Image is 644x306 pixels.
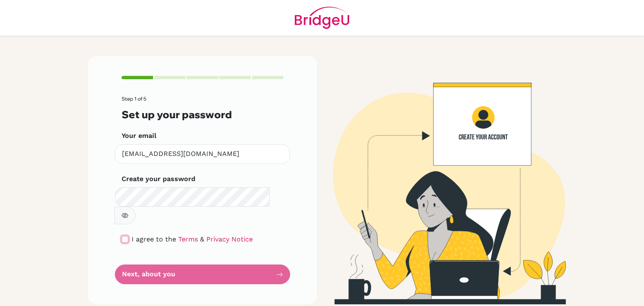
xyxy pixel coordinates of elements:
a: Terms [178,235,198,243]
span: I agree to the [132,235,176,243]
input: Insert your email* [115,144,290,164]
label: Create your password [122,174,195,184]
span: & [200,235,204,243]
h3: Set up your password [122,109,283,121]
span: Step 1 of 5 [122,96,146,102]
label: Your email [122,131,156,141]
a: Privacy Notice [206,235,253,243]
